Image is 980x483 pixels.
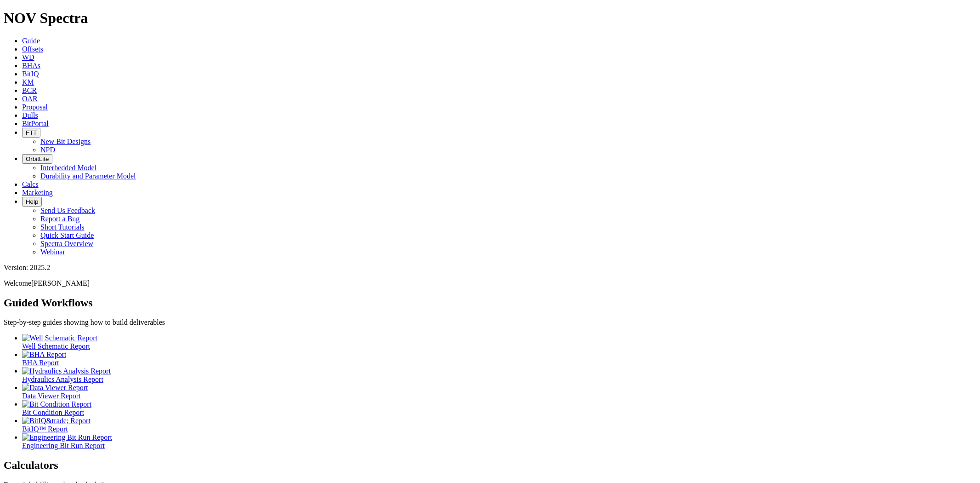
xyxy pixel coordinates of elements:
p: Welcome [4,279,976,287]
span: Hydraulics Analysis Report [22,375,103,383]
a: New Bit Designs [40,138,91,145]
a: Marketing [22,189,53,196]
a: KM [22,78,34,86]
a: OAR [22,95,38,103]
img: BitIQ&trade; Report [22,417,91,425]
h1: NOV Spectra [4,10,976,27]
a: BitIQ&trade; Report BitIQ™ Report [22,417,976,433]
a: Spectra Overview [40,240,93,247]
a: Quick Start Guide [40,231,94,239]
a: Webinar [40,248,65,256]
a: Calcs [22,180,39,188]
p: Step-by-step guides showing how to build deliverables [4,318,976,327]
span: BitIQ™ Report [22,425,68,433]
a: Engineering Bit Run Report Engineering Bit Run Report [22,433,976,449]
a: Durability and Parameter Model [40,172,136,180]
a: NPD [40,146,55,154]
a: BCR [22,86,37,94]
a: Well Schematic Report Well Schematic Report [22,334,976,350]
a: Send Us Feedback [40,207,95,214]
div: Version: 2025.2 [4,264,976,272]
span: Engineering Bit Run Report [22,442,105,449]
span: FTT [26,129,37,136]
h2: Guided Workflows [4,297,976,309]
a: Report a Bug [40,215,79,223]
span: [PERSON_NAME] [31,279,90,287]
span: OrbitLite [26,155,49,162]
img: Hydraulics Analysis Report [22,367,111,375]
a: Bit Condition Report Bit Condition Report [22,400,976,416]
a: BitIQ [22,70,39,78]
a: WD [22,53,34,61]
a: Short Tutorials [40,223,85,231]
span: BHA Report [22,359,59,367]
a: BHA Report BHA Report [22,351,976,367]
a: Offsets [22,45,43,53]
img: Data Viewer Report [22,384,88,392]
a: Interbedded Model [40,164,96,172]
a: Dulls [22,111,38,119]
img: BHA Report [22,351,66,359]
a: Proposal [22,103,48,111]
span: Well Schematic Report [22,342,90,350]
img: Engineering Bit Run Report [22,433,112,442]
a: Data Viewer Report Data Viewer Report [22,384,976,400]
span: Help [26,198,38,205]
button: OrbitLite [22,154,52,164]
img: Bit Condition Report [22,400,91,408]
a: Hydraulics Analysis Report Hydraulics Analysis Report [22,367,976,383]
a: BHAs [22,62,40,69]
span: Data Viewer Report [22,392,81,400]
a: BitPortal [22,120,49,127]
button: FTT [22,128,40,138]
button: Help [22,197,42,207]
img: Well Schematic Report [22,334,97,342]
span: Bit Condition Report [22,408,84,416]
a: Guide [22,37,40,45]
h2: Calculators [4,459,976,471]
